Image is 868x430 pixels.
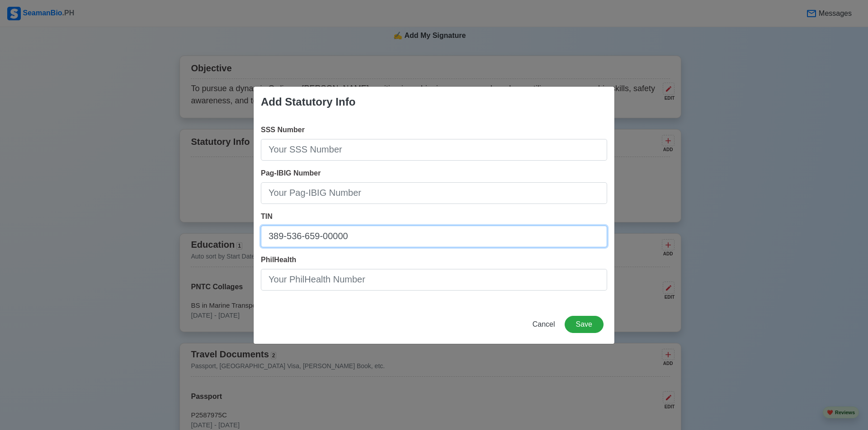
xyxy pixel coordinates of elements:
[261,269,607,291] input: Your PhilHealth Number
[261,213,273,220] span: TIN
[261,126,305,134] span: SSS Number
[533,320,555,328] span: Cancel
[261,139,607,161] input: Your SSS Number
[261,169,321,177] span: Pag-IBIG Number
[565,316,604,333] button: Save
[261,226,607,247] input: Your TIN
[261,94,355,110] div: Add Statutory Info
[261,256,296,264] span: PhilHealth
[527,316,561,333] button: Cancel
[261,182,607,204] input: Your Pag-IBIG Number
